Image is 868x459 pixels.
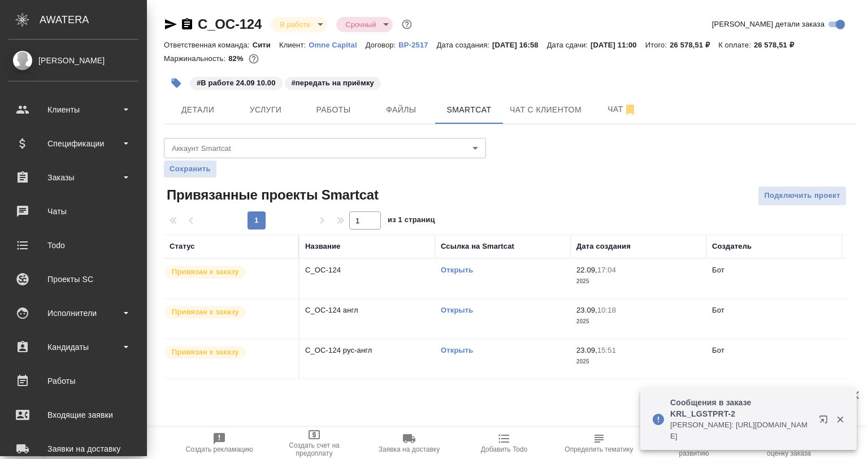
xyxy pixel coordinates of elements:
button: Срочный [342,20,379,29]
p: Клиент: [279,41,309,49]
span: Определить тематику [565,445,633,453]
p: C_OC-124 англ [305,305,429,316]
p: C_OC-124 рус-англ [305,345,429,356]
p: [DATE] 11:00 [591,41,645,49]
p: Итого: [645,41,670,49]
span: Папка на Drive [101,445,147,453]
div: Кандидаты [8,339,138,356]
p: [DATE] 16:58 [492,41,547,49]
div: Клиенты [8,101,138,118]
span: Чат [595,102,649,116]
span: Smartcat [442,103,496,117]
p: Ответственная команда: [164,41,253,49]
span: Создать счет на предоплату [274,441,355,457]
button: Доп статусы указывают на важность/срочность заказа [400,17,414,32]
div: Статус [170,241,195,252]
span: Файлы [374,103,428,117]
div: Спецификации [8,135,138,152]
p: [PERSON_NAME]: [URL][DOMAIN_NAME] [670,419,811,442]
span: Подключить проект [764,189,840,202]
button: Закрыть [828,414,852,425]
div: Todo [8,237,138,254]
p: 2025 [576,356,701,367]
button: Скопировать ссылку [180,18,194,31]
a: Чаты [3,197,144,226]
div: [PERSON_NAME] [8,54,138,67]
div: ​ [164,138,486,158]
div: Исполнители [8,305,138,322]
p: Бот [712,346,724,354]
a: Todo [3,231,144,259]
span: Сохранить [170,163,211,175]
p: Маржинальность: [164,54,228,63]
p: #В работе 24.09 10.00 [197,77,276,89]
p: Бот [712,266,724,274]
button: Добавить тэг [164,71,189,96]
span: Чат с клиентом [510,103,581,117]
p: 26 578,51 ₽ [754,41,802,49]
button: Определить тематику [552,427,646,459]
p: Дата сдачи: [547,41,591,49]
div: AWATERA [40,8,147,31]
div: Дата создания [576,241,631,252]
p: #передать на приёмку [292,77,374,89]
span: Заявка на доставку [379,445,440,453]
span: Услуги [238,103,293,117]
a: Открыть [441,306,473,314]
p: 22.09, [576,266,597,274]
a: Открыть [441,346,473,354]
span: Работы [306,103,361,117]
p: 2025 [576,316,701,327]
p: 17:04 [597,266,616,274]
p: Сообщения в заказе KRL_LGSTPRT-2 [670,397,811,419]
div: Заявки на доставку [8,440,138,457]
button: Создать рекламацию [172,427,267,459]
a: Открыть [441,266,473,274]
p: 10:18 [597,306,616,314]
button: Создать счет на предоплату [267,427,362,459]
button: Открыть в новой вкладке [812,408,839,435]
p: 15:51 [597,346,616,354]
div: Чаты [8,203,138,220]
button: В работе [276,20,314,29]
a: Проекты SC [3,265,144,293]
p: 23.09, [576,306,597,314]
p: Дата создания: [437,41,492,49]
p: Omne Capital [309,41,365,49]
div: В работе [271,17,327,32]
p: Привязан к заказу [172,347,239,358]
p: 2025 [576,276,701,287]
span: передать на приёмку [284,77,382,87]
button: Добавить Todo [457,427,552,459]
span: Создать рекламацию [186,445,253,453]
span: В работе 24.09 10.00 [189,77,284,87]
div: В работе [336,17,393,32]
div: Создатель [712,241,752,252]
button: Скопировать ссылку для ЯМессенджера [164,18,177,31]
a: Входящие заявки [3,401,144,429]
p: ВР-2517 [398,41,436,49]
p: C_OC-124 [305,265,429,276]
span: Детали [171,103,225,117]
a: C_OC-124 [198,16,262,32]
p: Привязан к заказу [172,306,239,318]
p: К оплате: [718,41,754,49]
div: Ссылка на Smartcat [441,241,514,252]
p: 23.09, [576,346,597,354]
span: Добавить Todo [481,445,527,453]
button: 3947.80 RUB; [246,51,261,66]
span: из 1 страниц [388,213,435,229]
p: 82% [228,54,246,63]
div: Работы [8,373,138,389]
div: Проекты SC [8,271,138,288]
a: Omne Capital [309,40,365,49]
p: 26 578,51 ₽ [670,41,718,49]
button: Сохранить [164,161,216,177]
div: Заказы [8,169,138,186]
a: Работы [3,367,144,395]
p: Договор: [366,41,399,49]
span: [PERSON_NAME] детали заказа [712,19,824,30]
div: Название [305,241,340,252]
a: ВР-2517 [398,40,436,49]
svg: Отписаться [623,103,637,116]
